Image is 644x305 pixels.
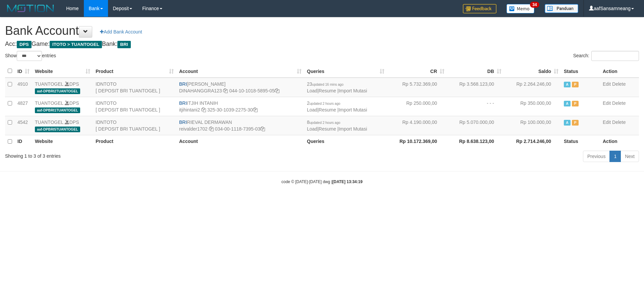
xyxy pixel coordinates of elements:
[223,88,228,93] a: Copy DINAHANGGRA123 to clipboard
[561,135,600,148] th: Status
[176,97,304,116] td: ITJIH INTANIH 325-30-1039-2275-30
[564,120,571,126] span: Active
[447,65,504,78] th: DB: activate to sort column ascending
[447,97,504,116] td: - - -
[447,135,504,148] th: Rp 8.638.123,00
[15,65,32,78] th: ID: activate to sort column ascending
[179,88,222,93] a: DINAHANGGRA123
[447,78,504,97] td: Rp 3.568.123,00
[32,78,93,97] td: DPS
[307,120,367,132] span: | |
[307,81,343,87] span: 23
[176,135,304,148] th: Account
[17,51,42,61] select: Showentries
[447,116,504,135] td: Rp 5.070.000,00
[179,120,187,125] span: BRI
[176,116,304,135] td: RIEVAL DERMAWAN 034-00-1118-7395-03
[506,4,535,13] img: Button%20Memo.svg
[5,51,56,61] label: Show entries
[260,126,265,132] a: Copy 034001118739503 to clipboard
[530,2,539,8] span: 34
[612,100,626,106] a: Delete
[35,88,80,94] span: aaf-DPBRI2TUANTOGEL
[572,120,579,126] span: Paused
[387,65,447,78] th: CR: activate to sort column ascending
[209,126,214,132] a: Copy reivalder1702 to clipboard
[463,4,496,13] img: Feedback.jpg
[176,78,304,97] td: [PERSON_NAME] 044-10-1018-5895-05
[332,179,363,184] strong: [DATE] 13:34:19
[583,151,610,162] a: Previous
[15,135,32,148] th: ID
[275,88,279,93] a: Copy 044101018589505 to clipboard
[338,126,367,132] a: Import Mutasi
[504,65,561,78] th: Saldo: activate to sort column ascending
[15,116,32,135] td: 4542
[561,65,600,78] th: Status
[387,97,447,116] td: Rp 250.000,00
[387,116,447,135] td: Rp 4.190.000,00
[281,179,363,184] small: code © [DATE]-[DATE] dwg |
[35,120,63,125] a: TUANTOGEL
[304,65,387,78] th: Queries: activate to sort column ascending
[5,3,56,13] img: MOTION_logo.png
[93,78,176,97] td: IDNTOTO [ DEPOSIT BRI TUANTOGEL ]
[17,41,32,48] span: DPS
[176,65,304,78] th: Account: activate to sort column ascending
[32,116,93,135] td: DPS
[35,127,80,132] span: aaf-DPBRI5TUANTOGEL
[564,101,571,106] span: Active
[35,107,80,113] span: aaf-DPBRI1TUANTOGEL
[93,65,176,78] th: Product: activate to sort column ascending
[307,100,367,112] span: | |
[179,126,208,132] a: reivalder1702
[32,65,93,78] th: Website: activate to sort column ascending
[5,150,263,159] div: Showing 1 to 3 of 3 entries
[572,82,579,87] span: Paused
[179,81,187,87] span: BRI
[117,41,130,48] span: BRI
[600,135,639,148] th: Action
[603,100,611,106] a: Edit
[5,24,639,37] h1: Bank Account
[504,97,561,116] td: Rp 350.000,00
[310,102,340,105] span: updated 2 hours ago
[504,78,561,97] td: Rp 2.264.246,00
[319,126,336,132] a: Resume
[15,78,32,97] td: 4910
[591,51,639,61] input: Search:
[338,88,367,93] a: Import Mutasi
[307,120,340,125] span: 8
[93,116,176,135] td: IDNTOTO [ DEPOSIT BRI TUANTOGEL ]
[545,4,578,13] img: panduan.png
[600,65,639,78] th: Action
[93,97,176,116] td: IDNTOTO [ DEPOSIT BRI TUANTOGEL ]
[387,78,447,97] td: Rp 5.732.369,00
[572,101,579,106] span: Paused
[609,151,621,162] a: 1
[307,100,340,106] span: 2
[35,81,63,87] a: TUANTOGEL
[504,116,561,135] td: Rp 100.000,00
[338,107,367,112] a: Import Mutasi
[96,26,146,37] a: Add Bank Account
[5,41,639,48] h4: Acc: Game: Bank:
[319,88,336,93] a: Resume
[50,41,102,48] span: ITOTO > TUANTOGEL
[179,100,187,106] span: BRI
[179,107,200,112] a: itjihintani2
[387,135,447,148] th: Rp 10.172.369,00
[35,100,63,106] a: TUANTOGEL
[564,82,571,87] span: Active
[603,120,611,125] a: Edit
[612,120,626,125] a: Delete
[603,81,611,87] a: Edit
[573,51,639,61] label: Search:
[319,107,336,112] a: Resume
[15,97,32,116] td: 4827
[201,107,206,112] a: Copy itjihintani2 to clipboard
[612,81,626,87] a: Delete
[32,135,93,148] th: Website
[307,81,367,93] span: | |
[307,126,317,132] a: Load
